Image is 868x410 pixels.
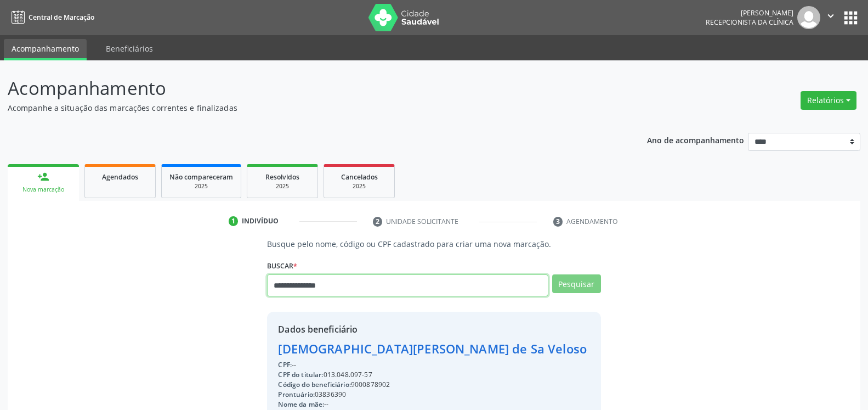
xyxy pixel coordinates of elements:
[341,172,378,182] span: Cancelados
[267,257,297,274] label: Buscar
[265,172,299,182] span: Resolvidos
[278,323,587,336] div: Dados beneficiário
[278,390,587,400] div: 03836390
[98,39,161,58] a: Beneficiários
[797,6,820,29] img: img
[820,6,841,29] button: 
[8,75,605,102] p: Acompanhamento
[801,91,856,110] button: Relatórios
[278,360,587,370] div: --
[8,102,605,114] p: Acompanhe a situação das marcações correntes e finalizadas
[841,8,860,27] button: apps
[267,238,600,250] p: Busque pelo nome, código ou CPF cadastrado para criar uma nova marcação.
[255,182,310,190] div: 2025
[4,39,87,60] a: Acompanhamento
[278,370,323,379] span: CPF do titular:
[706,8,793,18] div: [PERSON_NAME]
[169,172,233,182] span: Não compareceram
[278,380,350,389] span: Código do beneficiário:
[102,172,138,182] span: Agendados
[37,171,49,183] div: person_add
[278,400,587,409] div: --
[647,133,744,147] p: Ano de acompanhamento
[8,8,94,26] a: Central de Marcação
[278,360,292,369] span: CPF:
[278,400,324,409] span: Nome da mãe:
[29,13,94,22] span: Central de Marcação
[332,182,387,190] div: 2025
[229,216,239,226] div: 1
[278,390,315,399] span: Prontuário:
[278,380,587,390] div: 9000878902
[169,182,233,190] div: 2025
[278,370,587,380] div: 013.048.097-57
[15,186,71,194] div: Nova marcação
[242,216,279,226] div: Indivíduo
[706,18,793,27] span: Recepcionista da clínica
[825,10,837,22] i: 
[278,340,587,358] div: [DEMOGRAPHIC_DATA][PERSON_NAME] de Sa Veloso
[552,274,601,293] button: Pesquisar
